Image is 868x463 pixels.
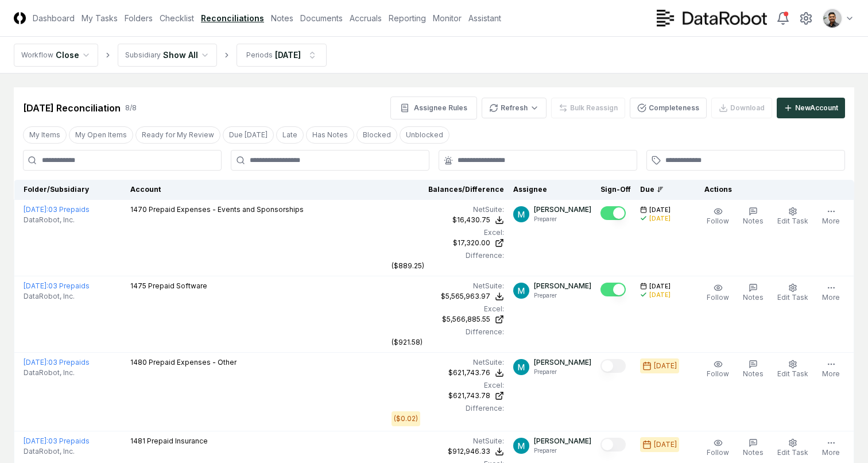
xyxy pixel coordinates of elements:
button: My Items [23,126,67,144]
button: Follow [704,205,731,229]
button: Periods[DATE] [237,44,327,67]
a: $621,743.78 [392,391,504,401]
img: Logo [14,12,26,24]
button: More [820,357,842,381]
div: Difference: [392,403,504,414]
button: Edit Task [775,281,811,305]
div: NetSuite : [392,205,504,215]
div: 8 / 8 [125,103,137,113]
button: Notes [741,205,766,229]
div: NetSuite : [392,357,504,368]
span: DataRobot, Inc. [24,291,75,302]
span: 1481 [130,437,145,445]
span: [DATE] : [24,358,48,366]
button: Blocked [356,126,397,144]
button: Late [276,126,304,144]
div: Account [130,184,382,195]
button: $5,565,963.97 [441,291,504,302]
button: Unblocked [400,126,449,144]
span: DataRobot, Inc. [24,215,75,225]
button: $16,430.75 [452,215,504,225]
button: $621,743.76 [448,368,504,378]
button: Mark complete [600,438,626,452]
th: Balances/Difference [387,180,509,200]
p: Preparer [534,368,591,376]
p: Preparer [534,291,591,300]
button: Edit Task [775,357,811,381]
div: $5,565,963.97 [441,291,490,302]
button: NewAccount [777,98,845,118]
button: More [820,205,842,229]
span: Notes [743,369,764,378]
span: DataRobot, Inc. [24,368,75,378]
span: Edit Task [777,293,808,302]
th: Assignee [509,180,596,200]
div: [DATE] [654,439,677,450]
div: Actions [695,184,845,195]
span: DataRobot, Inc. [24,446,75,457]
div: NetSuite : [392,436,504,446]
button: Due Today [223,126,274,144]
img: ACg8ocIk6UVBSJ1Mh_wKybhGNOx8YD4zQOa2rDZHjRd5UfivBFfoWA=s96-c [513,359,529,375]
button: $912,946.33 [448,446,504,457]
span: [DATE] : [24,205,48,214]
img: DataRobot logo [657,10,767,26]
button: Has Notes [306,126,354,144]
div: NetSuite : [392,281,504,291]
a: My Tasks [82,12,118,24]
div: Subsidiary [125,50,161,60]
button: Notes [741,357,766,381]
span: Notes [743,217,764,225]
p: [PERSON_NAME] [534,281,591,291]
span: Edit Task [777,217,808,225]
div: Difference: [392,327,504,337]
span: 1480 [130,358,147,366]
div: [DATE] [649,291,671,299]
button: Edit Task [775,436,811,460]
button: Mark complete [600,283,626,296]
div: Excel: [392,227,504,238]
span: Edit Task [777,369,808,378]
span: [DATE] [649,282,671,291]
div: ($921.58) [392,337,423,348]
a: Reporting [389,12,426,24]
span: Edit Task [777,448,808,457]
div: [DATE] Reconciliation [23,101,121,115]
img: ACg8ocIk6UVBSJ1Mh_wKybhGNOx8YD4zQOa2rDZHjRd5UfivBFfoWA=s96-c [513,283,529,299]
nav: breadcrumb [14,44,327,67]
img: ACg8ocIk6UVBSJ1Mh_wKybhGNOx8YD4zQOa2rDZHjRd5UfivBFfoWA=s96-c [513,438,529,454]
th: Sign-Off [596,180,635,200]
div: Excel: [392,304,504,314]
button: Mark complete [600,206,626,220]
span: 1475 [130,281,146,290]
th: Folder/Subsidiary [14,180,126,200]
a: Documents [300,12,343,24]
p: [PERSON_NAME] [534,357,591,368]
div: $912,946.33 [448,446,490,457]
p: Preparer [534,215,591,223]
span: [DATE] : [24,437,48,445]
img: d09822cc-9b6d-4858-8d66-9570c114c672_eec49429-a748-49a0-a6ec-c7bd01c6482e.png [823,9,842,28]
button: Notes [741,281,766,305]
button: Ready for My Review [135,126,220,144]
a: Checklist [160,12,194,24]
span: Prepaid Software [148,281,207,290]
button: Follow [704,436,731,460]
a: $17,320.00 [392,238,504,248]
a: [DATE]:03 Prepaids [24,281,90,290]
button: My Open Items [69,126,133,144]
button: Mark complete [600,359,626,373]
span: Prepaid Expenses - Other [149,358,237,366]
a: $5,566,885.55 [392,314,504,325]
a: [DATE]:03 Prepaids [24,437,90,445]
span: [DATE] [649,206,671,214]
a: [DATE]:03 Prepaids [24,205,90,214]
div: $621,743.78 [448,391,490,401]
div: Difference: [392,250,504,261]
div: Periods [246,50,273,60]
div: ($0.02) [394,414,418,424]
div: New Account [795,103,838,113]
p: [PERSON_NAME] [534,205,591,215]
a: Folders [125,12,153,24]
span: Follow [707,293,729,302]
